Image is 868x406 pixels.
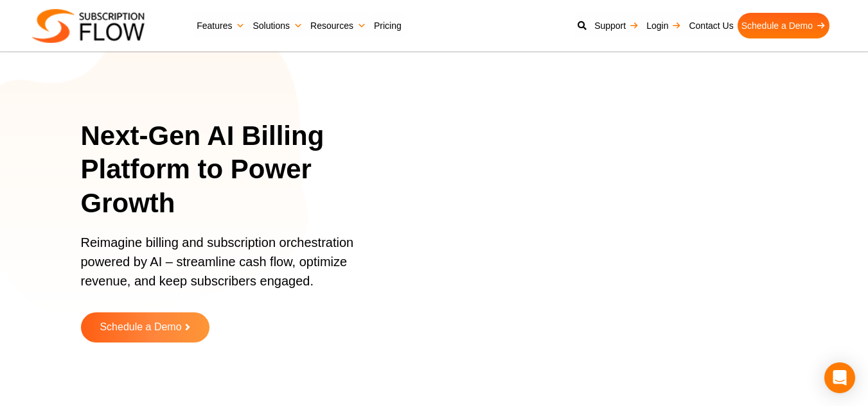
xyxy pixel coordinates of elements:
a: Features [193,13,249,38]
a: Contact Us [685,13,737,38]
a: Login [642,13,685,38]
a: Schedule a Demo [81,312,209,343]
div: Open Intercom Messenger [824,362,855,393]
a: Resources [306,13,370,38]
p: Reimagine billing and subscription orchestration powered by AI – streamline cash flow, optimize r... [81,233,385,303]
a: Pricing [370,13,405,38]
img: Subscriptionflow [32,9,145,43]
a: Support [590,13,642,38]
a: Solutions [249,13,306,38]
h1: Next-Gen AI Billing Platform to Power Growth [81,119,401,221]
a: Schedule a Demo [738,13,829,38]
span: Schedule a Demo [100,322,181,333]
